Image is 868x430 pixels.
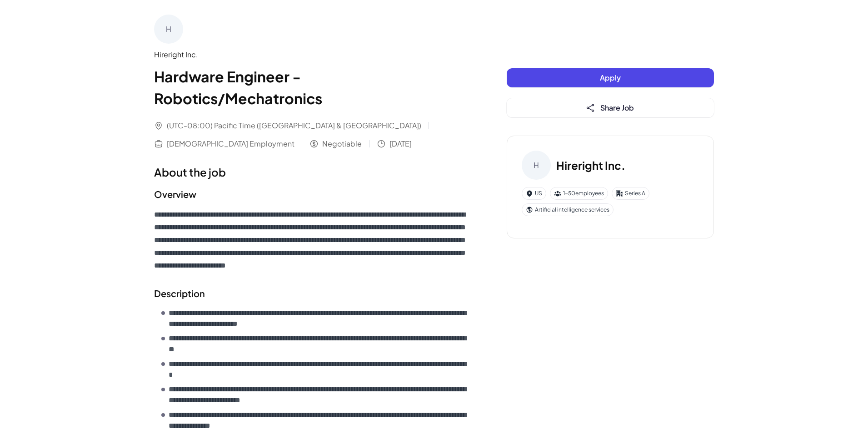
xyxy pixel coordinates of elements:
[167,138,294,149] span: [DEMOGRAPHIC_DATA] Employment
[322,138,362,149] span: Negotiable
[600,103,634,112] span: Share Job
[154,49,470,60] div: Hireright Inc.
[167,120,421,131] span: (UTC-08:00) Pacific Time ([GEOGRAPHIC_DATA] & [GEOGRAPHIC_DATA])
[389,138,412,149] span: [DATE]
[507,68,714,87] button: Apply
[600,73,621,82] span: Apply
[612,187,649,200] div: Series A
[507,98,714,117] button: Share Job
[522,151,551,180] div: H
[522,187,546,200] div: US
[154,187,470,201] h2: Overview
[154,15,183,44] div: H
[154,66,470,109] h1: Hardware Engineer - Robotics/Mechatronics
[522,203,614,216] div: Artificial intelligence services
[550,187,608,200] div: 1-50 employees
[154,287,470,300] h2: Description
[154,164,470,180] h1: About the job
[556,157,625,173] h3: Hireright Inc.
